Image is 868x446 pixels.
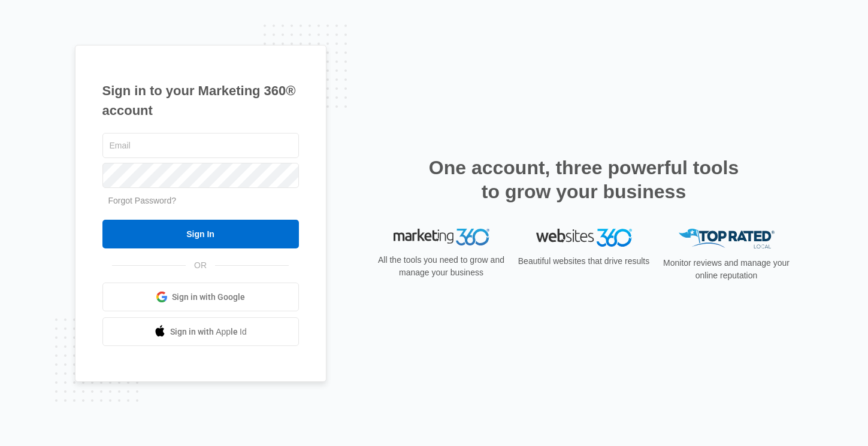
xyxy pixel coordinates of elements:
[172,291,245,304] span: Sign in with Google
[679,229,775,248] img: Top Rated Local
[102,81,299,120] h1: Sign in to your Marketing 360® account
[394,229,489,245] img: Marketing 360
[102,133,299,158] input: Email
[660,257,794,282] p: Monitor reviews and manage your online reputation
[374,254,509,279] p: All the tools you need to grow and manage your business
[170,326,247,338] span: Sign in with Apple Id
[102,283,299,311] a: Sign in with Google
[186,259,215,272] span: OR
[425,156,743,204] h2: One account, three powerful tools to grow your business
[102,317,299,346] a: Sign in with Apple Id
[108,196,177,205] a: Forgot Password?
[536,229,632,246] img: Websites 360
[102,220,299,248] input: Sign In
[517,255,651,268] p: Beautiful websites that drive results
